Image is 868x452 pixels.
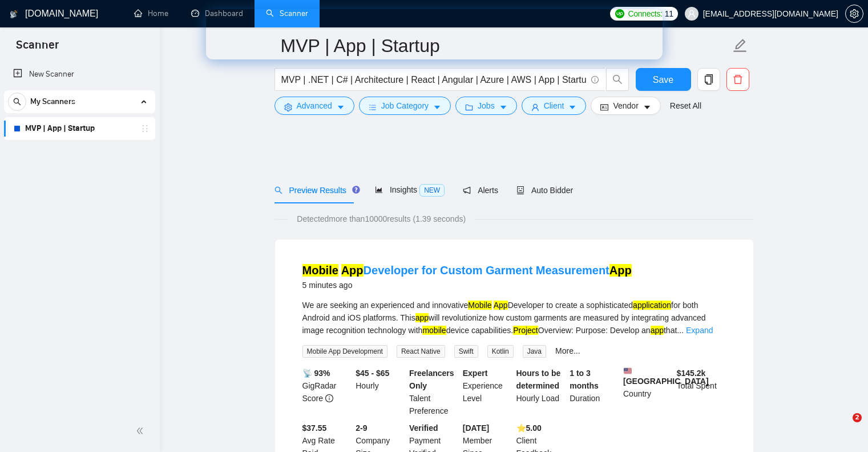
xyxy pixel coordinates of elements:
[337,103,345,111] span: caret-down
[607,74,628,85] span: search
[555,346,580,355] a: More...
[531,103,539,111] span: user
[513,326,538,335] mark: Project
[274,97,354,115] button: settingAdvancedcaret-down
[591,97,660,115] button: idcardVendorcaret-down
[302,345,387,358] span: Mobile App Development
[140,124,150,133] span: holder
[591,76,599,83] span: info-circle
[845,5,863,23] button: setting
[463,186,471,194] span: notification
[419,184,445,197] span: NEW
[567,367,621,417] div: Duration
[623,367,709,386] b: [GEOGRAPHIC_DATA]
[13,63,146,86] a: New Scanner
[397,345,445,358] span: React Native
[523,345,546,358] span: Java
[284,103,292,111] span: setting
[463,186,498,195] span: Alerts
[487,345,514,358] span: Kotlin
[494,301,508,310] mark: App
[136,425,147,437] span: double-left
[633,301,671,310] mark: application
[665,7,673,20] span: 11
[289,213,474,225] span: Detected more than 10000 results (1.39 seconds)
[375,185,445,194] span: Insights
[522,97,587,115] button: userClientcaret-down
[570,369,599,390] b: 1 to 3 months
[381,99,429,112] span: Job Category
[516,369,561,390] b: Hours to be determined
[4,63,155,86] li: New Scanner
[274,186,282,194] span: search
[463,423,489,433] b: [DATE]
[499,103,507,111] span: caret-down
[516,186,524,194] span: robot
[853,413,862,422] span: 2
[463,369,488,378] b: Expert
[407,367,461,417] div: Talent Preference
[25,117,134,140] a: MVP | App | Startup
[409,369,454,390] b: Freelancers Only
[302,369,330,378] b: 📡 93%
[733,38,748,53] span: edit
[653,73,673,87] span: Save
[670,99,701,112] a: Reset All
[636,68,691,91] button: Save
[600,103,608,111] span: idcard
[191,9,243,18] a: dashboardDashboard
[455,97,517,115] button: folderJobscaret-down
[606,68,629,91] button: search
[454,345,478,358] span: Swift
[281,73,586,87] input: Search Freelance Jobs...
[643,103,651,111] span: caret-down
[351,185,361,195] div: Tooltip anchor
[369,103,377,111] span: bars
[9,98,26,106] span: search
[433,103,441,111] span: caret-down
[266,9,308,18] a: searchScanner
[10,5,18,23] img: logo
[726,68,749,91] button: delete
[359,97,451,115] button: barsJob Categorycaret-down
[341,264,364,277] mark: App
[677,369,706,378] b: $ 145.2k
[675,367,728,417] div: Total Spent
[302,278,632,292] div: 5 minutes ago
[568,103,576,111] span: caret-down
[845,9,863,18] a: setting
[409,423,438,433] b: Verified
[609,264,632,277] mark: App
[621,367,675,417] div: Country
[516,186,573,195] span: Auto Bidder
[325,394,333,402] span: info-circle
[302,299,726,337] div: We are seeking an experienced and innovative Developer to create a sophisticated for both Android...
[30,90,75,113] span: My Scanners
[465,103,473,111] span: folder
[478,99,495,112] span: Jobs
[297,99,332,112] span: Advanced
[468,301,491,310] mark: Mobile
[300,367,354,417] div: GigRadar Score
[624,367,632,375] img: 🇺🇸
[516,423,542,433] b: ⭐️ 5.00
[697,68,720,91] button: copy
[274,186,357,195] span: Preview Results
[375,186,383,194] span: area-chart
[829,413,857,441] iframe: Intercom live chat
[514,367,568,417] div: Hourly Load
[628,7,662,20] span: Connects:
[461,367,514,417] div: Experience Level
[353,367,407,417] div: Hourly
[356,369,389,378] b: $45 - $65
[686,326,713,335] a: Expand
[302,264,632,277] a: Mobile AppDeveloper for Custom Garment MeasurementApp
[415,313,429,322] mark: app
[356,423,367,433] b: 2-9
[544,99,564,112] span: Client
[846,9,863,18] span: setting
[8,93,26,111] button: search
[688,10,696,18] span: user
[302,423,327,433] b: $37.55
[302,264,338,277] mark: Mobile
